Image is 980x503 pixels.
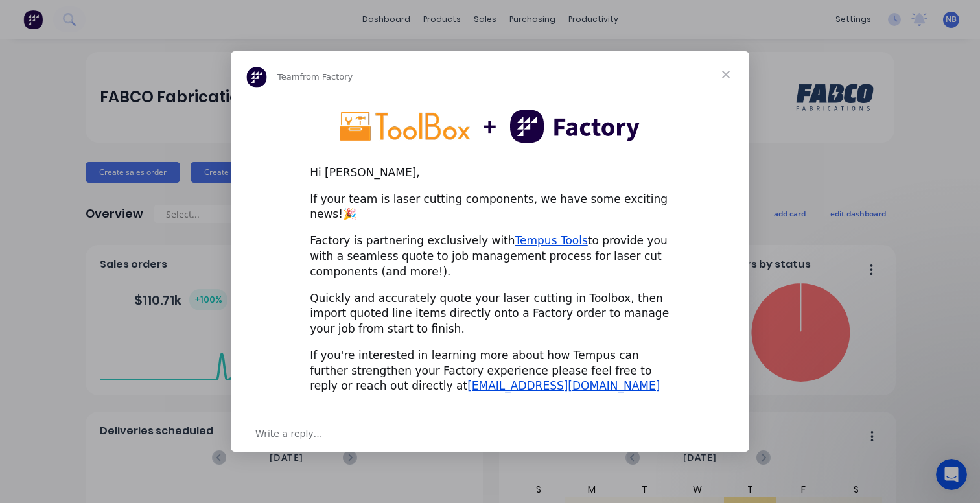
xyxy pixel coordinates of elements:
div: If you're interested in learning more about how Tempus can further strengthen your Factory experi... [310,348,670,394]
span: Close [703,51,749,98]
a: [EMAIL_ADDRESS][DOMAIN_NAME] [467,379,660,392]
div: Quickly and accurately quote your laser cutting in Toolbox, then import quoted line items directl... [310,291,670,337]
span: Write a reply… [255,425,323,442]
span: Team [277,72,299,82]
div: If your team is laser cutting components, we have some exciting news!🎉 [310,192,670,223]
div: Hi [PERSON_NAME], [310,165,670,181]
img: Profile image for Team [246,67,267,88]
a: Tempus Tools [515,234,588,247]
div: Open conversation and reply [231,415,749,452]
span: from Factory [299,72,353,82]
div: Factory is partnering exclusively with to provide you with a seamless quote to job management pro... [310,233,670,279]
